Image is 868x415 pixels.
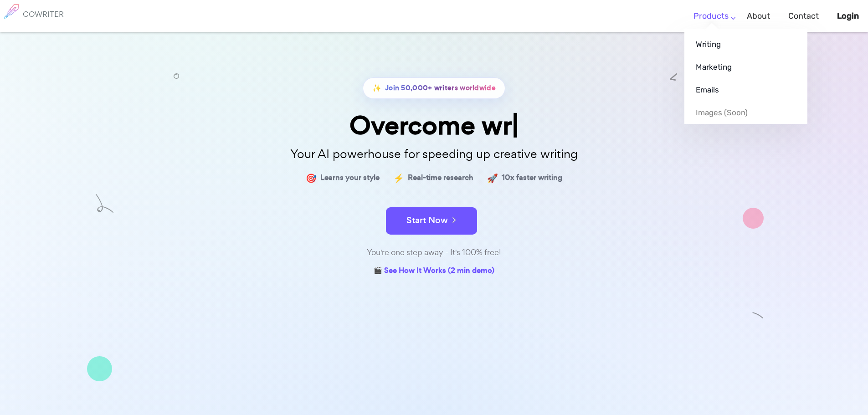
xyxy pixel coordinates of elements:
a: Login [837,3,859,30]
h6: COWRITER [23,10,64,18]
p: Your AI powerhouse for speeding up creative writing [206,144,662,164]
span: Learns your style [320,171,380,184]
a: Marketing [684,56,807,78]
span: 10x faster writing [502,171,562,184]
div: You're one step away - It's 100% free! [206,246,662,259]
a: Contact [788,3,819,30]
span: 🎯 [306,171,317,184]
a: Writing [684,33,807,56]
b: Login [837,11,859,21]
img: shape [670,73,677,81]
a: Emails [684,78,807,101]
span: ⚡ [393,171,404,184]
img: shape [96,194,113,213]
span: ✨ [372,82,381,95]
span: 🚀 [487,171,498,184]
img: shape [174,73,179,79]
a: 🎬 See How It Works (2 min demo) [374,264,494,278]
span: Real-time research [408,171,473,184]
div: Overcome wr [206,113,662,138]
button: Start Now [386,207,477,235]
a: About [747,3,770,30]
span: Join 50,000+ writers worldwide [385,82,496,95]
img: shape [752,310,764,321]
a: Products [693,3,729,30]
img: shape [87,356,112,381]
img: shape [743,208,764,229]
